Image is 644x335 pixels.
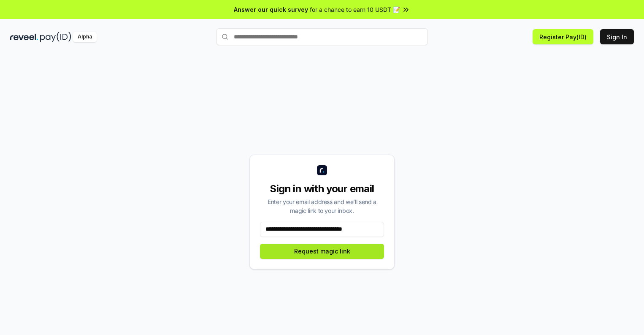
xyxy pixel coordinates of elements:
img: logo_small [317,165,327,175]
span: for a chance to earn 10 USDT 📝 [310,5,400,14]
img: pay_id [40,32,71,42]
div: Sign in with your email [260,182,384,196]
button: Request magic link [260,244,384,259]
button: Register Pay(ID) [533,29,593,44]
img: reveel_dark [10,32,38,42]
button: Sign In [600,29,634,44]
span: Answer our quick survey [234,5,308,14]
div: Alpha [73,32,97,42]
div: Enter your email address and we’ll send a magic link to your inbox. [260,197,384,215]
